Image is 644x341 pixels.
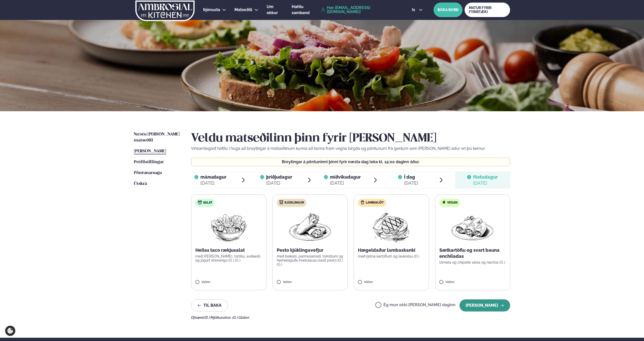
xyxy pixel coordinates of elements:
[279,200,283,204] img: chicken.svg
[267,4,283,16] a: Um okkur
[447,201,457,205] span: Vegan
[134,181,147,187] a: Útskrá
[473,180,498,186] div: [DATE]
[459,299,510,311] button: [PERSON_NAME]
[232,316,249,320] span: (G ) Glúten
[277,247,344,253] p: Pesto kjúklingavefjur
[267,4,278,15] span: Um okkur
[360,200,364,204] img: Lamb.svg
[134,131,181,144] a: Næstu [PERSON_NAME] matseðill
[330,180,361,186] div: [DATE]
[134,159,164,165] a: Prófílstillingar
[134,148,166,154] a: [PERSON_NAME]
[439,247,506,259] p: Sætkartöflu og svart bauna enchiladas
[200,174,226,180] span: mánudagur
[134,149,166,153] span: [PERSON_NAME]
[134,170,162,176] a: Pöntunarsaga
[465,3,510,17] a: MATUR FYRIR FYRIRTÆKI
[358,247,425,253] p: Hægeldaður lambaskanki
[288,211,332,243] img: Wraps.png
[196,160,505,164] p: Breytingar á pöntuninni þinni fyrir næsta dag loka kl. 15:00 daginn áður.
[198,200,202,204] img: salad.svg
[203,201,212,205] span: Salat
[439,260,506,264] p: tómata og chipotle salsa og nachos (G )
[203,7,220,12] span: Þjónusta
[234,7,252,13] a: Matseðill
[191,131,510,146] h2: Veldu matseðilinn þinn fyrir [PERSON_NAME]
[434,3,463,17] button: BÓKA BORÐ
[191,316,510,320] div: Ofnæmi:
[277,254,344,266] p: með beikoni, parmesanosti, tómötum og heimalöguðu hnetulausu basil pestó (D ) (G )
[134,182,147,186] span: Útskrá
[358,254,425,258] p: með rjóma kartöflum og lauksósu (D )
[195,247,262,253] p: Heilsu taco rækjusalat
[473,174,498,180] span: föstudagur
[200,180,226,186] div: [DATE]
[292,4,310,15] span: Hafðu samband
[134,160,164,164] span: Prófílstillingar
[203,7,220,13] a: Þjónusta
[266,180,292,186] div: [DATE]
[321,6,400,14] a: Hæ [EMAIL_ADDRESS][DOMAIN_NAME]!
[404,180,418,186] div: [DATE]
[134,171,162,175] span: Pöntunarsaga
[206,211,251,243] img: Salad.png
[195,254,262,262] p: með [PERSON_NAME], tortillu, avókadó og jógúrt dressingu (D ) (G )
[442,200,446,204] img: Vegan.svg
[135,1,195,21] img: logo
[285,201,304,205] span: Kjúklingur
[366,201,384,205] span: Lambakjöt
[412,8,417,12] span: is
[5,326,15,336] a: Cookie settings
[191,299,228,311] button: Til baka
[191,146,510,152] p: Vinsamlegast hafðu í huga að breytingar á matseðlinum kunna að koma fram vegna birgða og pöntunum...
[266,174,292,180] span: þriðjudagur
[330,174,361,180] span: miðvikudagur
[408,8,427,12] button: is
[292,4,319,16] a: Hafðu samband
[134,132,180,143] span: Næstu [PERSON_NAME] matseðill
[450,211,495,243] img: Enchilada.png
[369,211,414,243] img: Beef-Meat.png
[234,7,252,12] span: Matseðill
[204,316,232,320] span: (D ) Mjólkurvörur ,
[404,174,418,180] span: Í dag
